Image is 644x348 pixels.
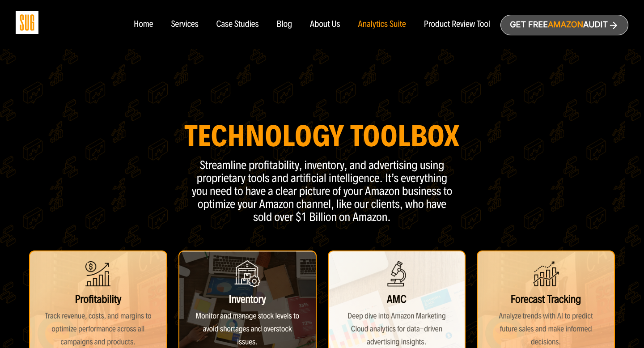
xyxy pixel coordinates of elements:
[216,20,259,30] a: Case Studies
[548,20,583,30] span: Amazon
[358,20,406,30] a: Analytics Suite
[184,118,460,154] strong: Technology Toolbox
[277,20,292,30] a: Blog
[188,159,456,224] p: Streamline profitability, inventory, and advertising using proprietary tools and artificial intel...
[16,11,38,34] img: Sug
[500,15,628,35] a: Get freeAmazonAudit
[310,20,340,30] a: About Us
[134,20,153,30] a: Home
[171,20,198,30] a: Services
[424,20,490,30] a: Product Review Tool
